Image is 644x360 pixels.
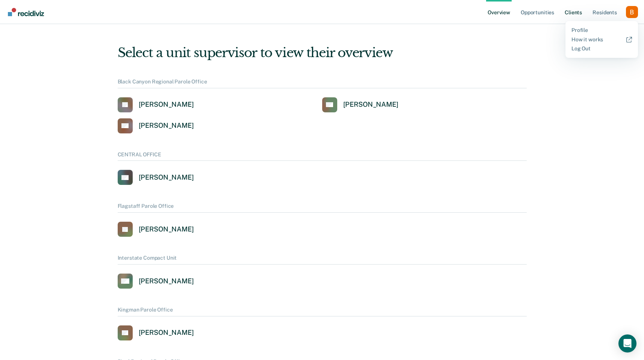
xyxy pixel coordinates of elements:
[118,97,194,112] a: [PERSON_NAME]
[139,328,194,337] div: [PERSON_NAME]
[626,6,638,18] button: Profile dropdown button
[118,170,194,185] a: [PERSON_NAME]
[322,97,399,112] a: [PERSON_NAME]
[118,203,527,213] div: Flagstaff Parole Office
[118,325,194,340] a: [PERSON_NAME]
[139,225,194,234] div: [PERSON_NAME]
[571,36,632,43] a: How it works
[118,79,527,88] div: Black Canyon Regional Parole Office
[118,222,194,237] a: [PERSON_NAME]
[118,274,194,289] a: [PERSON_NAME]
[139,173,194,182] div: [PERSON_NAME]
[118,151,527,161] div: CENTRAL OFFICE
[118,45,527,61] div: Select a unit supervisor to view their overview
[618,334,636,352] div: Open Intercom Messenger
[118,118,194,133] a: [PERSON_NAME]
[118,255,527,265] div: Interstate Compact Unit
[139,121,194,130] div: [PERSON_NAME]
[139,100,194,109] div: [PERSON_NAME]
[139,277,194,286] div: [PERSON_NAME]
[343,100,399,109] div: [PERSON_NAME]
[571,45,632,52] a: Log Out
[8,8,44,16] img: Recidiviz
[118,307,527,316] div: Kingman Parole Office
[571,27,632,33] a: Profile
